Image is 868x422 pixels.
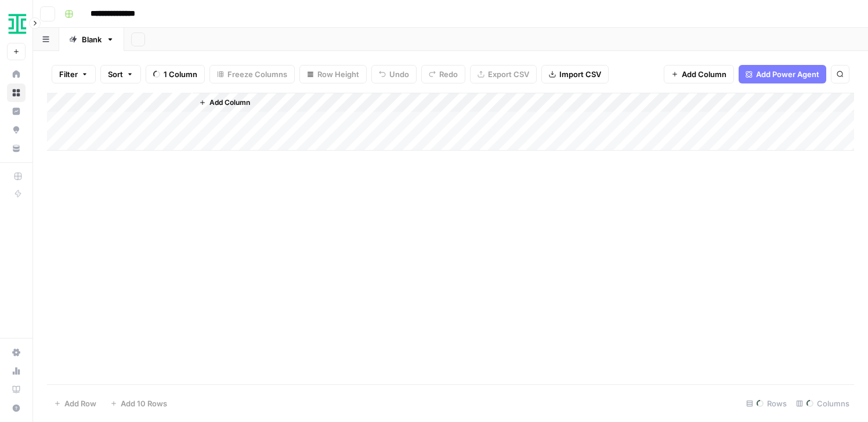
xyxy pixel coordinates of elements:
[7,399,26,417] button: Help + Support
[421,65,465,83] button: Redo
[664,65,734,83] button: Add Column
[209,65,295,83] button: Freeze Columns
[682,68,726,80] span: Add Column
[7,362,26,380] a: Usage
[121,398,167,409] span: Add 10 Rows
[488,68,529,80] span: Export CSV
[7,102,26,121] a: Insights
[146,65,205,83] button: 1 Column
[103,394,174,413] button: Add 10 Rows
[100,65,141,83] button: Sort
[7,121,26,139] a: Opportunities
[7,343,26,362] a: Settings
[209,97,250,108] span: Add Column
[371,65,417,83] button: Undo
[59,28,124,51] a: Blank
[389,68,409,80] span: Undo
[82,34,102,45] div: Blank
[739,65,826,83] button: Add Power Agent
[559,68,601,80] span: Import CSV
[59,68,78,80] span: Filter
[742,394,791,413] div: Rows
[317,68,359,80] span: Row Height
[108,68,123,80] span: Sort
[756,68,819,80] span: Add Power Agent
[227,68,287,80] span: Freeze Columns
[164,68,197,80] span: 1 Column
[7,13,28,34] img: Ironclad Logo
[7,139,26,158] a: Your Data
[194,95,255,110] button: Add Column
[439,68,458,80] span: Redo
[299,65,367,83] button: Row Height
[52,65,96,83] button: Filter
[470,65,537,83] button: Export CSV
[791,394,854,413] div: Columns
[7,83,26,102] a: Browse
[7,65,26,83] a: Home
[47,394,103,413] button: Add Row
[541,65,609,83] button: Import CSV
[64,398,96,409] span: Add Row
[7,380,26,399] a: Learning Hub
[7,9,26,38] button: Workspace: Ironclad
